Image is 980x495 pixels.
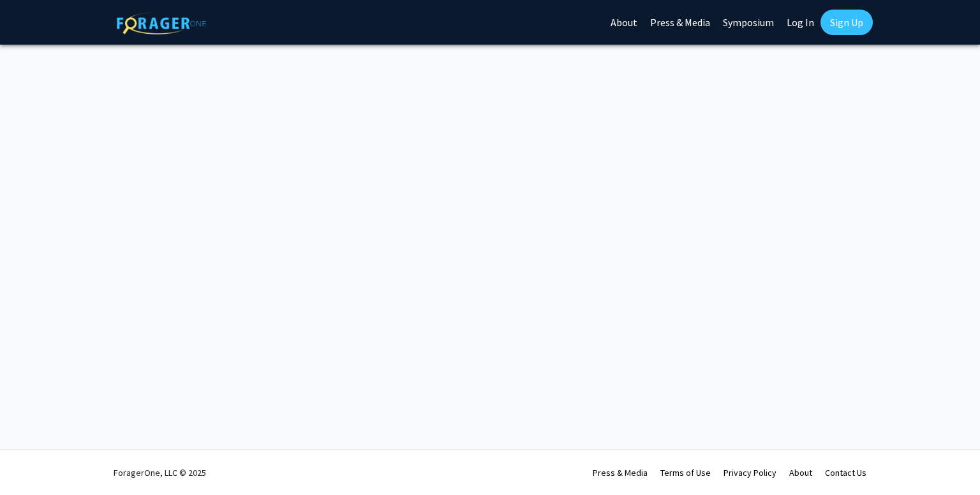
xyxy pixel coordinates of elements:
[660,467,711,478] a: Terms of Use
[593,467,648,478] a: Press & Media
[114,450,206,495] div: ForagerOne, LLC © 2025
[724,467,776,478] a: Privacy Policy
[117,12,206,34] img: ForagerOne Logo
[789,467,812,478] a: About
[820,10,873,35] a: Sign Up
[825,467,866,478] a: Contact Us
